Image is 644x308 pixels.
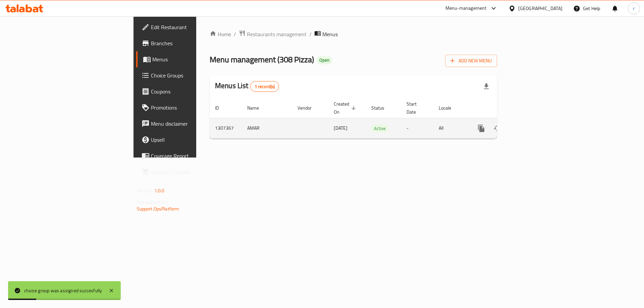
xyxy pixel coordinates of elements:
a: Branches [136,35,241,51]
h2: Menus List [215,81,279,92]
span: 1 record(s) [251,83,279,90]
span: Add New Menu [450,57,492,65]
a: Choice Groups [136,67,241,83]
button: Add New Menu [445,55,497,67]
button: Change Status [489,120,505,136]
div: choice group was assigned succesfully [24,287,102,294]
span: Get support on: [137,198,168,206]
span: Coverage Report [151,152,236,160]
span: Menu management ( 308 Pizza ) [210,52,314,67]
span: Promotions [151,104,236,112]
div: Open [317,56,332,64]
span: Upsell [151,136,236,144]
span: Edit Restaurant [151,23,236,31]
span: Locale [439,104,460,112]
a: Promotions [136,100,241,116]
a: Edit Restaurant [136,19,241,35]
span: Name [247,104,268,112]
span: Version: [137,186,153,195]
span: Vendor [298,104,320,112]
span: Branches [151,39,236,47]
div: Menu-management [445,4,487,12]
span: ID [215,104,228,112]
button: more [473,120,489,136]
span: Open [317,57,332,63]
a: Upsell [136,132,241,148]
td: - [401,118,433,138]
span: Menu disclaimer [151,120,236,128]
a: Support.OpsPlatform [137,204,179,213]
div: Total records count [250,81,279,92]
span: Created On [334,100,358,116]
span: Choice Groups [151,71,236,79]
span: r [633,5,635,12]
span: Coupons [151,87,236,96]
div: [GEOGRAPHIC_DATA] [518,5,562,12]
td: All [433,118,468,138]
li: / [309,30,312,38]
a: Menu disclaimer [136,116,241,132]
span: Restaurants management [247,30,307,38]
td: AMAR [242,118,292,138]
table: enhanced table [210,98,543,139]
span: Menus [322,30,338,38]
span: [DATE] [334,124,347,132]
a: Restaurants management [239,30,307,39]
a: Coupons [136,83,241,100]
span: Start Date [407,100,425,116]
a: Coverage Report [136,148,241,164]
span: Grocery Checklist [151,168,236,176]
th: Actions [468,98,543,118]
span: Status [371,104,393,112]
a: Grocery Checklist [136,164,241,180]
span: 1.0.0 [154,186,165,195]
span: Active [371,125,388,132]
nav: breadcrumb [210,30,497,39]
a: Menus [136,51,241,67]
span: Menus [152,55,236,63]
